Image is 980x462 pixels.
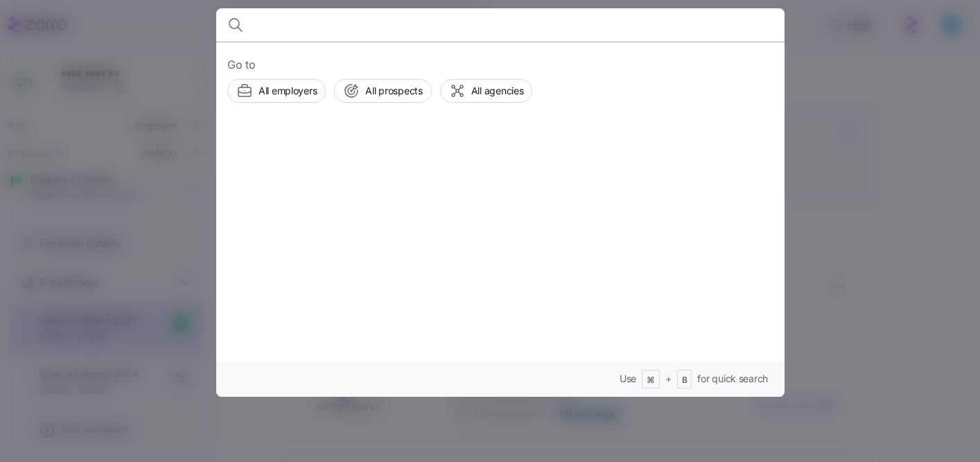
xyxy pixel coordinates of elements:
button: All agencies [440,79,533,103]
span: Go to [227,56,773,74]
span: All employers [259,84,317,98]
span: ⌘ [647,375,655,386]
button: All prospects [334,79,431,103]
button: All employers [227,79,326,103]
span: + [665,372,672,386]
span: for quick search [697,372,768,386]
span: Use [620,372,636,386]
span: All agencies [471,84,524,98]
span: B [682,375,688,386]
span: All prospects [365,84,422,98]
